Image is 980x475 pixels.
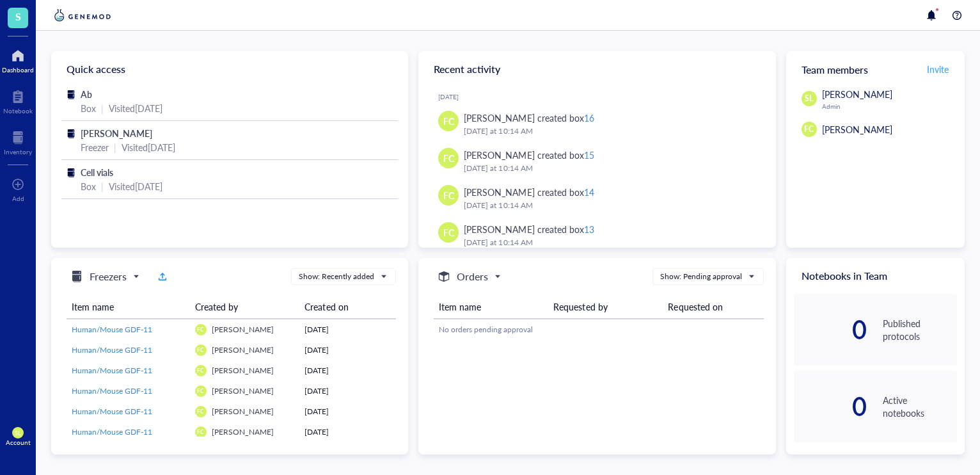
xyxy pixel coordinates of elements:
[81,140,109,154] div: Freezer
[109,179,162,193] div: Visited [DATE]
[464,125,755,138] div: [DATE] at 10:14 AM
[438,93,765,101] div: [DATE]
[197,347,204,353] span: FC
[90,269,127,284] h5: Freezers
[660,271,742,282] div: Show: Pending approval
[429,106,765,143] a: FC[PERSON_NAME] created box16[DATE] at 10:14 AM
[464,222,594,236] div: [PERSON_NAME] created box
[212,385,274,396] span: [PERSON_NAME]
[464,111,594,125] div: [PERSON_NAME] created box
[51,51,408,87] div: Quick access
[439,324,758,335] div: No orders pending approval
[15,430,20,437] span: SL
[794,396,868,417] div: 0
[2,45,34,74] a: Dashboard
[794,319,868,340] div: 0
[304,406,391,417] div: [DATE]
[72,344,185,356] a: Human/Mouse GDF-11
[927,63,949,76] span: Invite
[212,406,274,417] span: [PERSON_NAME]
[304,365,391,376] div: [DATE]
[212,344,274,355] span: [PERSON_NAME]
[72,324,185,335] a: Human/Mouse GDF-11
[197,367,204,374] span: FC
[81,166,113,179] span: Cell vials
[81,101,96,115] div: Box
[434,295,548,319] th: Item name
[81,179,96,193] div: Box
[926,59,949,79] button: Invite
[72,344,152,355] span: Human/Mouse GDF-11
[786,258,965,294] div: Notebooks in Team
[805,93,813,104] span: SL
[883,394,957,419] div: Active notebooks
[443,151,454,165] span: FC
[51,8,114,23] img: genemod-logo
[548,295,663,319] th: Requested by
[584,186,594,198] div: 14
[197,388,204,394] span: FC
[72,385,152,396] span: Human/Mouse GDF-11
[2,66,34,74] div: Dashboard
[822,88,892,101] span: [PERSON_NAME]
[464,162,755,175] div: [DATE] at 10:14 AM
[4,148,32,156] div: Inventory
[663,295,763,319] th: Requested on
[72,406,185,417] a: Human/Mouse GDF-11
[3,107,33,115] div: Notebook
[883,317,957,342] div: Published protocols
[304,426,391,438] div: [DATE]
[122,140,175,154] div: Visited [DATE]
[72,426,152,437] span: Human/Mouse GDF-11
[72,385,185,397] a: Human/Mouse GDF-11
[464,185,594,199] div: [PERSON_NAME] created box
[418,51,775,87] div: Recent activity
[457,269,488,284] h5: Orders
[72,365,152,376] span: Human/Mouse GDF-11
[804,124,814,135] span: FC
[443,188,454,202] span: FC
[443,114,454,128] span: FC
[101,179,104,193] div: |
[822,123,892,136] span: [PERSON_NAME]
[304,324,391,335] div: [DATE]
[212,324,274,335] span: [PERSON_NAME]
[786,51,965,87] div: Team members
[304,344,391,356] div: [DATE]
[429,180,765,217] a: FC[PERSON_NAME] created box14[DATE] at 10:14 AM
[299,271,374,282] div: Show: Recently added
[197,408,204,415] span: FC
[429,143,765,180] a: FC[PERSON_NAME] created box15[DATE] at 10:14 AM
[6,439,31,446] div: Account
[464,199,755,212] div: [DATE] at 10:14 AM
[304,385,391,397] div: [DATE]
[72,324,152,335] span: Human/Mouse GDF-11
[190,295,300,319] th: Created by
[72,406,152,417] span: Human/Mouse GDF-11
[114,140,116,154] div: |
[81,127,152,140] span: [PERSON_NAME]
[429,217,765,254] a: FC[PERSON_NAME] created box13[DATE] at 10:14 AM
[584,111,594,124] div: 16
[212,426,274,437] span: [PERSON_NAME]
[67,295,190,319] th: Item name
[4,127,32,156] a: Inventory
[12,195,24,202] div: Add
[81,88,92,101] span: Ab
[72,365,185,376] a: Human/Mouse GDF-11
[584,223,594,236] div: 13
[584,149,594,161] div: 15
[443,225,454,239] span: FC
[15,8,21,24] span: S
[464,148,594,162] div: [PERSON_NAME] created box
[3,86,33,115] a: Notebook
[822,102,957,110] div: Admin
[197,429,204,435] span: FC
[109,101,162,115] div: Visited [DATE]
[101,101,104,115] div: |
[197,326,204,333] span: FC
[299,295,396,319] th: Created on
[212,365,274,376] span: [PERSON_NAME]
[72,426,185,438] a: Human/Mouse GDF-11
